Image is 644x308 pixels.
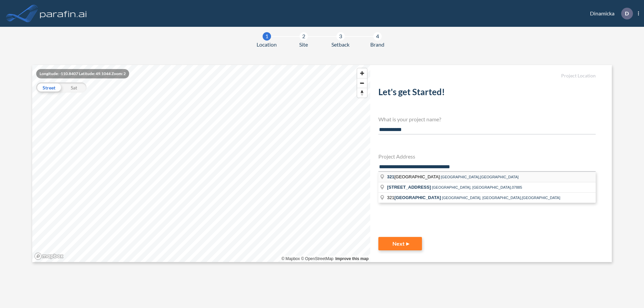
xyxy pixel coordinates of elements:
[301,256,333,261] a: OpenStreetMap
[39,7,88,20] img: logo
[378,153,596,160] h4: Project Address
[357,78,367,88] button: Zoom out
[335,256,369,261] a: Improve this map
[387,174,394,179] span: 321
[299,41,308,49] span: Site
[257,41,277,49] span: Location
[370,41,384,49] span: Brand
[441,175,519,179] span: [GEOGRAPHIC_DATA],[GEOGRAPHIC_DATA]
[432,185,522,189] span: [GEOGRAPHIC_DATA], [GEOGRAPHIC_DATA],07885
[387,185,431,190] span: [STREET_ADDRESS]
[357,78,367,88] span: Zoom out
[378,87,596,100] h2: Let's get Started!
[387,195,442,200] span: 321
[61,82,87,93] div: Sat
[36,69,129,78] div: Longitude: -110.8407 Latitude: 49.1044 Zoom: 2
[378,116,596,122] h4: What is your project name?
[300,32,308,41] div: 2
[625,10,629,16] p: D
[580,8,639,19] div: Dinamicka
[357,68,367,78] button: Zoom in
[378,237,422,250] button: Next
[378,73,596,79] h5: Project Location
[36,82,61,93] div: Street
[387,174,441,179] span: [GEOGRAPHIC_DATA]
[357,88,367,98] button: Reset bearing to north
[32,65,370,262] canvas: Map
[331,41,350,49] span: Setback
[281,256,300,261] a: Mapbox
[442,196,560,200] span: [GEOGRAPHIC_DATA], [GEOGRAPHIC_DATA],[GEOGRAPHIC_DATA]
[336,32,345,41] div: 3
[373,32,382,41] div: 4
[394,195,441,200] span: [GEOGRAPHIC_DATA]
[34,252,64,260] a: Mapbox homepage
[357,88,367,98] span: Reset bearing to north
[263,32,271,41] div: 1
